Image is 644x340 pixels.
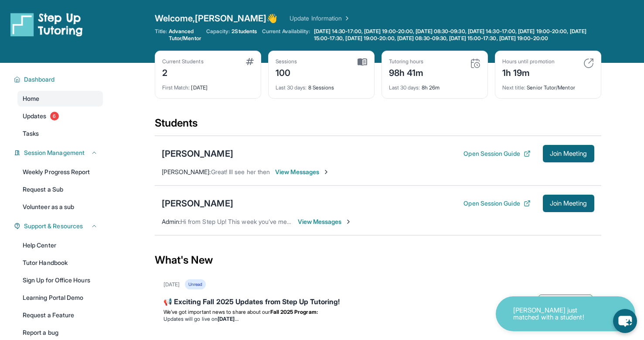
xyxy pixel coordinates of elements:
div: [DATE] [162,79,254,91]
button: Join Meeting [543,195,594,212]
a: Updates6 [17,108,103,124]
img: card [470,58,480,69]
div: 📢 Exciting Fall 2025 Updates from Step Up Tutoring! [164,296,593,309]
div: [DATE] [164,281,180,288]
div: 2 [162,65,204,79]
div: Tutoring hours [389,58,424,65]
img: Chevron-Right [345,218,352,225]
span: We’ve got important news to share about our [164,309,270,315]
div: Hours until promotion [502,58,555,65]
span: 2 Students [232,28,257,35]
span: Capacity: [206,28,230,35]
a: Learning Portal Demo [17,290,103,306]
span: Support & Resources [24,222,83,230]
button: Support & Resources [20,222,98,230]
button: Open Session Guide [463,199,530,208]
li: Updates will go live on [164,316,593,323]
div: Unread [185,279,206,289]
div: 100 [276,65,297,79]
span: Great! Ill see her then [211,168,270,175]
span: Home [23,94,39,103]
div: Sessions [276,58,297,65]
a: Update Information [290,14,351,23]
a: [DATE] 14:30-17:00, [DATE] 19:00-20:00, [DATE] 08:30-09:30, [DATE] 14:30-17:00, [DATE] 19:00-20:0... [312,28,601,42]
div: 98h 41m [389,65,424,79]
button: chat-button [613,309,637,333]
span: Join Meeting [550,151,587,156]
a: Weekly Progress Report [17,164,103,180]
strong: Fall 2025 Program: [270,309,318,315]
button: Session Management [20,148,98,157]
a: Request a Sub [17,182,103,197]
span: View Messages [298,217,352,226]
span: Hi from Step Up! This week you’ve met for 57 minutes and this month you’ve met for 3 hours. Happy... [181,218,483,225]
a: Tasks [17,126,103,141]
span: Next title : [502,84,526,91]
a: Volunteer as a sub [17,199,103,215]
div: Current Students [162,58,204,65]
span: Last 30 days : [276,84,307,91]
div: Senior Tutor/Mentor [502,79,594,91]
span: Current Availability: [262,28,310,42]
p: [PERSON_NAME] just matched with a student! [513,307,600,321]
a: Tutor Handbook [17,255,103,271]
span: Updates [23,112,47,120]
span: [DATE] 14:30-17:00, [DATE] 19:00-20:00, [DATE] 08:30-09:30, [DATE] 14:30-17:00, [DATE] 19:00-20:0... [314,28,600,42]
a: Home [17,91,103,106]
img: Chevron Right [342,14,351,23]
div: 1h 19m [502,65,555,79]
button: Open Session Guide [463,149,530,158]
img: Chevron-Right [323,168,330,175]
a: Sign Up for Office Hours [17,272,103,288]
span: [PERSON_NAME] : [162,168,211,175]
div: 8 Sessions [276,79,367,91]
span: Session Management [24,148,85,157]
span: Join Meeting [550,201,587,206]
span: First Match : [162,84,190,91]
a: Request a Feature [17,307,103,323]
div: [PERSON_NAME] [162,148,233,160]
span: Last 30 days : [389,84,420,91]
img: card [583,58,594,69]
div: What's New [155,241,601,279]
span: Dashboard [24,75,55,84]
div: 8h 26m [389,79,480,91]
span: Admin : [162,218,181,225]
img: card [358,58,367,66]
span: Advanced Tutor/Mentor [169,28,201,42]
span: Tasks [23,129,39,138]
span: Title: [155,28,167,42]
div: [PERSON_NAME] [162,197,233,209]
a: Help Center [17,237,103,253]
img: card [246,58,254,65]
span: View Messages [275,168,330,176]
button: Join Meeting [543,145,594,162]
span: Welcome, [PERSON_NAME] 👋 [155,12,278,24]
button: Dashboard [20,75,98,84]
span: 6 [50,112,59,120]
button: Mark as read [538,295,593,308]
img: logo [10,12,83,37]
strong: [DATE] [218,316,238,322]
div: Students [155,116,601,135]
